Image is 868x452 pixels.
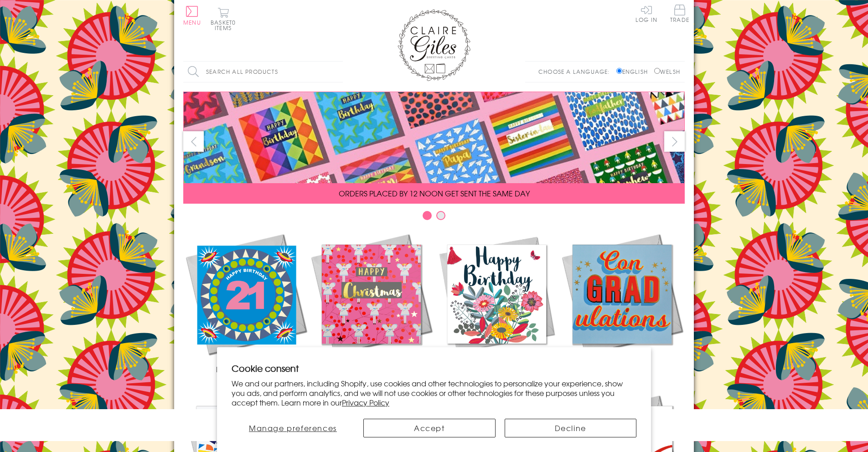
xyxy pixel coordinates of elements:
span: New Releases [216,364,276,375]
input: English [616,68,622,74]
p: Choose a language: [538,67,615,76]
button: Basket0 items [211,7,236,31]
input: Search [334,62,343,82]
a: Christmas [309,231,434,375]
label: Welsh [654,67,680,76]
a: Trade [670,5,689,24]
a: Privacy Policy [342,397,389,408]
input: Search all products [183,62,343,82]
button: Carousel Page 1 (Current Slide) [423,211,432,220]
button: Menu [183,6,201,25]
img: Claire Giles Greetings Cards [398,9,470,81]
span: Manage preferences [249,422,337,433]
span: Trade [670,5,689,22]
div: Carousel Pagination [183,211,685,225]
button: next [664,131,685,152]
a: Birthdays [434,231,559,375]
button: Accept [363,419,496,437]
input: Welsh [654,68,660,74]
button: Carousel Page 2 [436,211,445,220]
span: 0 items [215,18,236,32]
a: Log In [635,5,657,22]
a: New Releases [183,231,309,375]
h2: Cookie consent [232,362,636,375]
button: Manage preferences [232,419,354,437]
span: ORDERS PLACED BY 12 NOON GET SENT THE SAME DAY [339,188,530,199]
a: Academic [559,231,685,375]
p: We and our partners, including Shopify, use cookies and other technologies to personalize your ex... [232,379,636,407]
button: prev [183,131,204,152]
label: English [616,67,652,76]
span: Menu [183,18,201,26]
button: Decline [505,419,637,437]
